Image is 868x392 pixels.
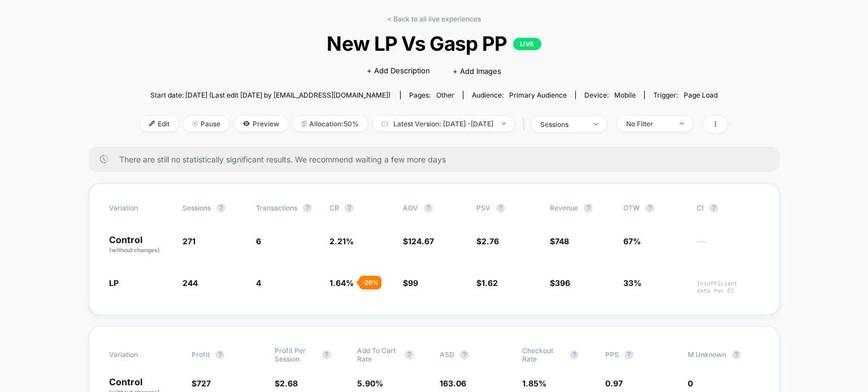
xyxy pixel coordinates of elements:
[293,116,367,131] span: Allocation: 50%
[436,91,454,99] span: other
[496,204,505,213] button: ?
[170,32,698,55] span: New LP Vs Gasp PP
[150,91,390,99] span: Start date: [DATE] (Last edit [DATE] by [EMAIL_ADDRESS][DOMAIN_NAME])
[476,204,491,212] span: PSV
[149,121,155,126] img: edit
[680,122,684,125] img: end
[481,278,498,288] span: 1.62
[192,378,211,388] span: $
[594,123,598,125] img: end
[215,350,224,359] button: ?
[555,278,570,288] span: 396
[275,346,316,363] span: Profit Per Session
[367,65,430,77] span: + Add Description
[275,378,298,388] span: $
[623,204,685,213] span: OTW
[183,204,211,212] span: Sessions
[235,116,288,131] span: Preview
[109,278,119,288] span: LP
[109,346,171,363] span: Variation
[405,350,414,359] button: ?
[357,346,399,363] span: Add To Cart Rate
[256,204,297,212] span: Transactions
[624,350,633,359] button: ?
[256,236,261,246] span: 6
[329,204,339,212] span: CR
[575,91,644,99] span: Device:
[256,278,261,288] span: 4
[684,91,718,99] span: Page Load
[381,121,388,126] img: calendar
[424,204,433,213] button: ?
[460,350,469,359] button: ?
[513,38,541,50] p: LIVE
[408,278,418,288] span: 99
[626,120,671,128] div: No Filter
[109,235,171,254] p: Control
[481,236,499,246] span: 2.76
[653,91,718,99] div: Trigger:
[403,204,418,212] span: AOV
[697,280,759,294] span: Insufficient data for CI
[357,378,383,388] span: 5.90 %
[476,236,499,246] span: $
[109,246,160,253] span: (without changes)
[709,204,718,213] button: ?
[183,236,196,246] span: 271
[303,204,312,213] button: ?
[403,236,434,246] span: $
[109,204,171,213] span: Variation
[623,278,641,288] span: 33%
[555,236,569,246] span: 748
[192,121,198,126] img: end
[119,155,757,164] span: There are still no statistically significant results. We recommend waiting a few more days
[440,378,466,388] span: 163.06
[509,91,567,99] span: Primary Audience
[329,278,354,288] span: 1.64 %
[280,378,298,388] span: 2.68
[183,278,198,288] span: 244
[697,204,759,213] span: CI
[584,204,593,213] button: ?
[550,236,569,246] span: $
[373,116,514,131] span: Latest Version: [DATE] - [DATE]
[403,278,418,288] span: $
[359,276,381,289] div: - 26 %
[605,378,623,388] span: 0.97
[345,204,354,213] button: ?
[387,15,481,23] a: < Back to all live experiences
[697,238,759,254] span: ---
[141,116,178,131] span: Edit
[550,204,578,212] span: Revenue
[688,378,693,388] span: 0
[540,120,585,129] div: sessions
[472,91,567,99] div: Audience:
[329,236,354,246] span: 2.21 %
[623,236,641,246] span: 67%
[570,350,579,359] button: ?
[645,204,654,213] button: ?
[440,350,454,359] span: ASD
[502,122,506,125] img: end
[605,350,619,359] span: PPS
[197,378,211,388] span: 727
[216,204,225,213] button: ?
[408,236,434,246] span: 124.67
[192,350,210,359] span: Profit
[520,116,532,133] span: |
[550,278,570,288] span: $
[184,116,229,131] span: Pause
[322,350,331,359] button: ?
[614,91,636,99] span: mobile
[522,378,546,388] span: 1.85 %
[476,278,498,288] span: $
[302,121,306,127] img: rebalance
[688,350,726,359] span: M Unknown
[732,350,741,359] button: ?
[409,91,454,99] div: Pages:
[453,67,501,76] span: + Add Images
[522,346,564,363] span: Checkout Rate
